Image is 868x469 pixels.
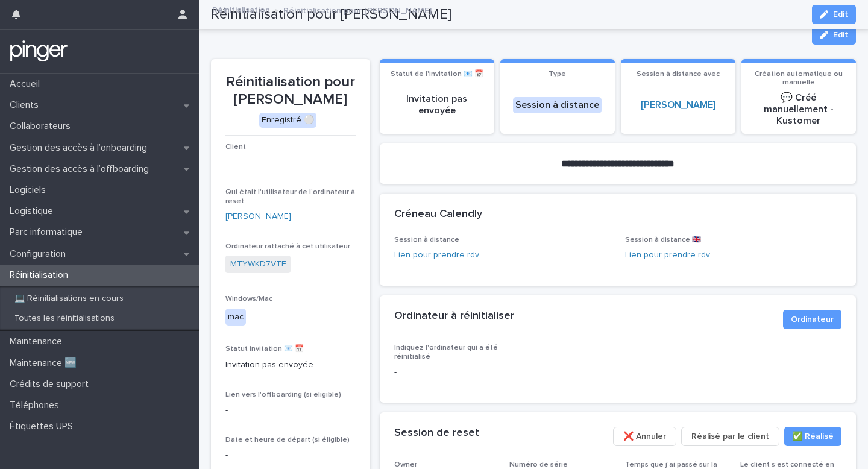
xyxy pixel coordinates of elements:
[513,97,602,113] div: Session à distance
[5,227,92,238] p: Parc informatique
[394,344,498,360] span: Indiquez l'ordinateur qui a été réinitialisé
[394,366,533,379] p: -
[792,430,834,442] span: ✅​ Réalisé
[5,99,48,111] p: Clients
[394,427,479,440] h2: Session de reset
[5,78,49,90] p: Accueil
[212,2,270,16] a: Réinitialisation
[755,71,843,86] span: Création automatique ou manuelle
[225,189,355,204] span: Qui était l'utilisateur de l'ordinateur à reset
[391,71,483,78] span: Statut de l'invitation 📧 📅
[225,243,350,250] span: Ordinateur rattaché à cet utilisateur
[833,31,848,39] span: Edit
[5,121,80,132] p: Collaborateurs
[641,99,715,111] a: [PERSON_NAME]
[225,345,304,353] span: Statut invitation 📧 📅
[691,430,769,442] span: Réalisé par le client
[225,436,350,444] span: Date et heure de départ (si éligible)
[625,236,701,244] span: Session à distance 🇬🇧
[394,208,482,221] h2: Créneau Calendly
[5,248,75,260] p: Configuration
[5,400,69,411] p: Téléphones
[259,113,316,128] div: Enregistré ⚪
[5,269,78,281] p: Réinitialisation
[509,461,568,468] span: Numéro de série
[225,449,356,462] p: -
[387,93,487,116] p: Invitation pas envoyée
[394,251,479,259] a: Lien pour prendre rdv
[225,74,356,109] p: Réinitialisation pour [PERSON_NAME]
[702,344,841,356] p: -
[283,3,432,16] p: Réinitialisation pour [PERSON_NAME]
[5,294,133,304] p: 💻 Réinitialisations en cours
[549,71,566,78] span: Type
[791,313,834,326] span: Ordinateur
[225,404,356,417] p: -
[225,359,356,371] p: Invitation pas envoyée
[5,184,55,196] p: Logiciels
[225,210,291,223] a: [PERSON_NAME]
[394,461,417,468] span: Owner
[637,71,720,78] span: Session à distance avec
[10,39,68,63] img: mTgBEunGTSyRkCgitkcU
[230,258,286,271] a: MTYWKD7VTF
[548,344,687,356] p: -
[623,430,666,442] span: ❌ Annuler
[5,357,86,369] p: Maintenance 🆕
[5,421,83,432] p: Étiquettes UPS
[225,143,246,151] span: Client
[394,310,514,323] h2: Ordinateur à réinitialiser
[5,163,159,175] p: Gestion des accès à l’offboarding
[681,427,779,446] button: Réalisé par le client
[812,25,856,45] button: Edit
[225,309,246,326] div: mac
[225,391,341,398] span: Lien vers l'offboarding (si eligible)
[625,251,710,259] a: Lien pour prendre rdv
[749,92,849,127] p: 💬​ Créé manuellement - Kustomer
[225,295,272,303] span: Windows/Mac
[5,142,157,154] p: Gestion des accès à l’onboarding
[394,236,459,244] span: Session à distance
[5,206,63,217] p: Logistique
[613,427,676,446] button: ❌ Annuler
[5,313,124,324] p: Toutes les réinitialisations
[5,336,72,347] p: Maintenance
[225,157,356,169] p: -
[5,379,98,390] p: Crédits de support
[784,427,841,446] button: ✅​ Réalisé
[783,310,841,329] button: Ordinateur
